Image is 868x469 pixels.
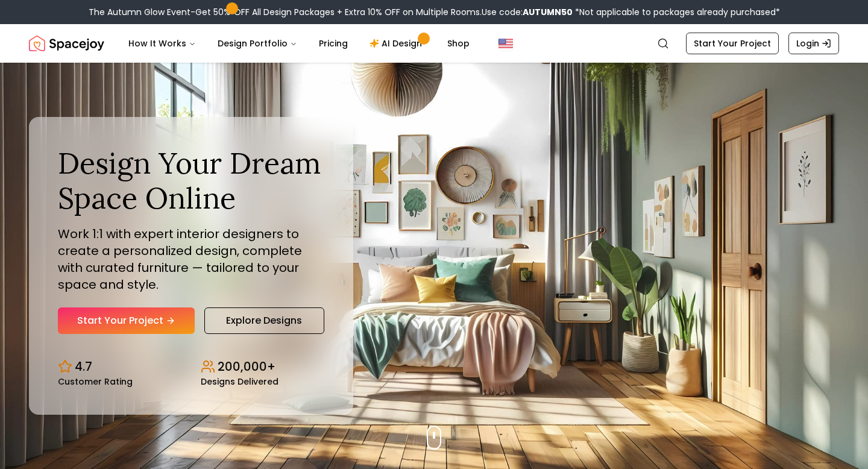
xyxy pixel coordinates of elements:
[119,31,479,55] nav: Main
[58,307,195,334] a: Start Your Project
[29,24,839,63] nav: Global
[29,31,104,55] a: Spacejoy
[29,31,104,55] img: Spacejoy Logo
[360,31,435,55] a: AI Design
[204,307,324,334] a: Explore Designs
[523,6,573,18] b: AUTUMN50
[89,6,780,18] div: The Autumn Glow Event-Get 50% OFF All Design Packages + Extra 10% OFF on Multiple Rooms.
[75,358,92,375] p: 4.7
[58,225,324,293] p: Work 1:1 with expert interior designers to create a personalized design, complete with curated fu...
[482,6,573,18] span: Use code:
[119,31,206,55] button: How It Works
[58,348,324,386] div: Design stats
[686,33,779,54] a: Start Your Project
[309,31,357,55] a: Pricing
[218,358,275,375] p: 200,000+
[201,377,278,386] small: Designs Delivered
[58,146,324,215] h1: Design Your Dream Space Online
[58,377,133,386] small: Customer Rating
[788,33,839,54] a: Login
[208,31,307,55] button: Design Portfolio
[438,31,479,55] a: Shop
[498,36,513,51] img: United States
[573,6,780,18] span: *Not applicable to packages already purchased*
